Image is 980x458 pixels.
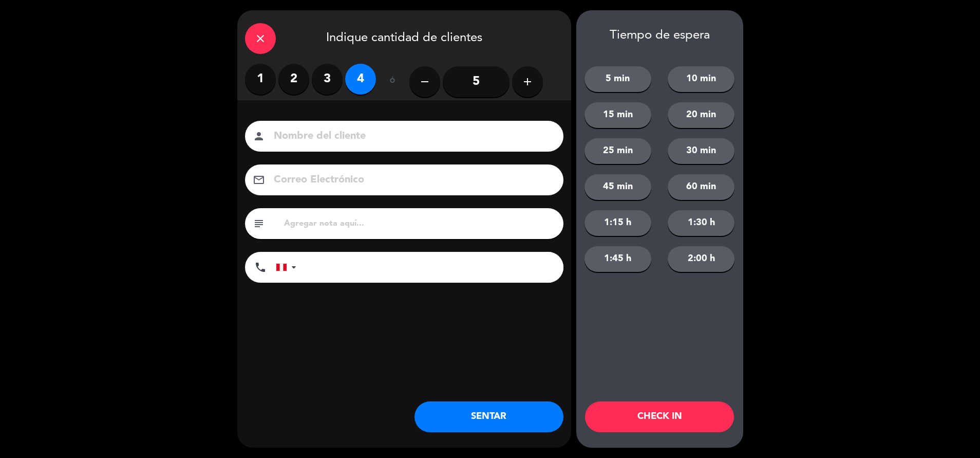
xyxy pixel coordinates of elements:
[585,138,651,164] button: 25 min
[512,66,543,97] button: add
[668,138,734,164] button: 30 min
[237,10,571,64] div: Indique cantidad de clientes
[276,252,300,282] div: Peru (Perú): +51
[409,66,440,97] button: remove
[253,130,265,142] i: person
[312,64,343,95] label: 3
[585,210,651,236] button: 1:15 h
[273,127,550,145] input: Nombre del cliente
[414,401,563,432] button: SENTAR
[668,174,734,200] button: 60 min
[254,32,267,45] i: close
[278,64,309,95] label: 2
[253,174,265,186] i: email
[419,76,431,88] i: remove
[585,401,734,432] button: CHECK IN
[576,28,743,43] div: Tiempo de espera
[585,66,651,92] button: 5 min
[668,210,734,236] button: 1:30 h
[345,64,376,95] label: 4
[273,171,550,189] input: Correo Electrónico
[245,64,276,95] label: 1
[521,76,534,88] i: add
[253,217,265,230] i: subject
[585,246,651,272] button: 1:45 h
[668,102,734,128] button: 20 min
[585,102,651,128] button: 15 min
[376,64,409,100] div: ó
[283,216,556,231] input: Agregar nota aquí...
[585,174,651,200] button: 45 min
[254,261,267,273] i: phone
[668,66,734,92] button: 10 min
[668,246,734,272] button: 2:00 h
